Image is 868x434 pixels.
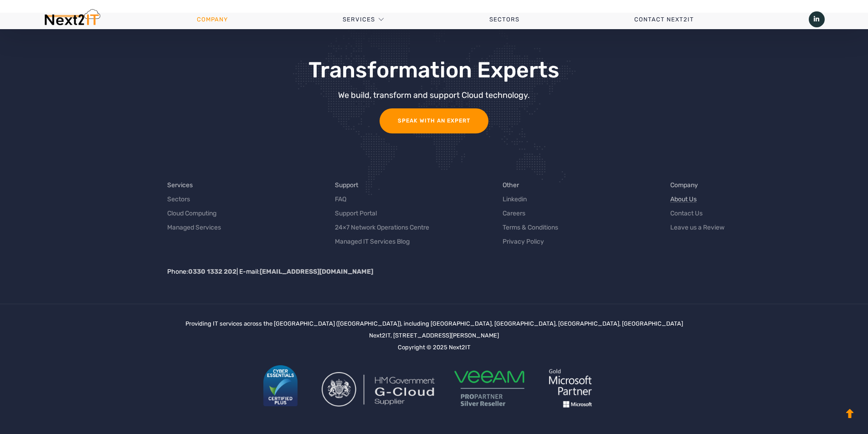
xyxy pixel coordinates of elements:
a: About Us [670,194,697,204]
a: Other [503,180,519,190]
a: Support Portal [335,209,377,218]
a: Managed IT Services Blog [335,237,410,246]
a: Cloud Computing [167,209,216,218]
a: Speak with an Expert [380,108,488,133]
a: Privacy Policy [503,237,544,246]
p: Phone: | E-mail: [167,267,831,276]
a: Careers [503,209,525,218]
img: cyberessentials_certification-mark-plus_colour.png [263,365,298,406]
img: Next2IT [43,9,100,30]
img: logo-whi.png [536,356,605,420]
a: Linkedin [503,194,527,204]
a: Support [335,180,358,190]
a: Sectors [167,194,190,204]
a: Contact Next2IT [577,6,751,33]
a: Managed Services [167,223,221,232]
a: Company [670,180,698,190]
a: Contact Us [670,209,703,218]
a: 0330 1332 202 [188,268,236,276]
a: Sectors [432,6,577,33]
img: veeam-silver-propartner-510.png [451,370,528,407]
a: 24×7 Network Operations Centre [335,223,429,232]
a: [EMAIL_ADDRESS][DOMAIN_NAME] [260,268,373,276]
div: Providing IT services across the [GEOGRAPHIC_DATA] ([GEOGRAPHIC_DATA]), including [GEOGRAPHIC_DAT... [185,318,683,420]
a: Services [167,180,193,190]
a: Leave us a Review [670,223,724,232]
a: FAQ [335,194,346,204]
h3: Transformation Experts [176,58,692,82]
a: Terms & Conditions [503,223,558,232]
a: Company [139,6,285,33]
a: Services [343,6,375,33]
img: G-cloud-supplier-logo.png [322,372,436,407]
div: We build, transform and support Cloud technology. [176,91,692,99]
